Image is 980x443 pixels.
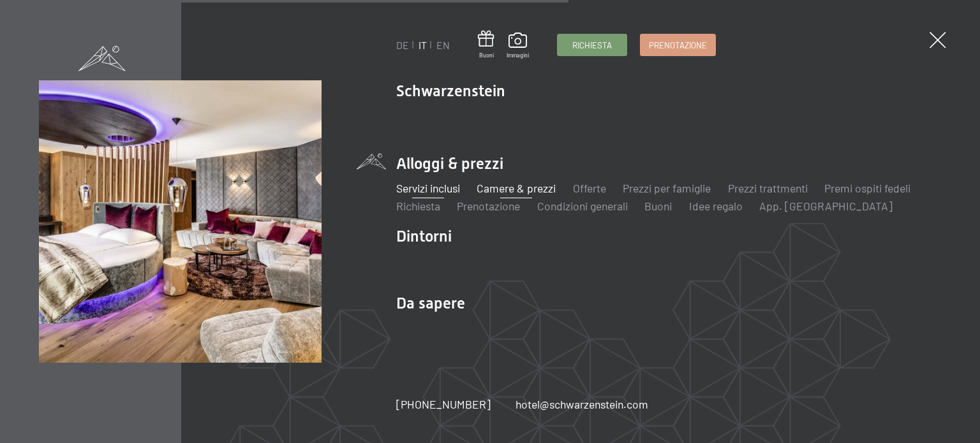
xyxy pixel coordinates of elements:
a: App. [GEOGRAPHIC_DATA] [759,199,893,213]
a: Condizioni generali [537,199,628,213]
span: Immagini [507,52,529,59]
a: Prenotazione [457,199,520,213]
span: Richiesta [572,40,612,51]
a: Richiesta [396,199,440,213]
a: EN [436,39,450,51]
a: Richiesta [558,34,627,55]
a: Servizi inclusi [396,181,460,195]
a: Prezzi per famiglie [623,181,711,195]
a: Idee regalo [689,199,743,213]
a: Buoni [644,199,672,213]
a: Prezzi trattmenti [728,181,808,195]
a: Offerte [573,181,606,195]
a: Premi ospiti fedeli [824,181,910,195]
a: Immagini [507,33,529,59]
span: Prenotazione [649,40,707,51]
a: Prenotazione [641,34,715,55]
a: IT [419,39,427,51]
span: Buoni [478,52,494,59]
a: Camere & prezzi [477,181,556,195]
a: Buoni [478,31,494,59]
a: hotel@schwarzenstein.com [516,396,648,412]
span: [PHONE_NUMBER] [396,397,491,411]
a: DE [396,39,409,51]
a: [PHONE_NUMBER] [396,396,491,412]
